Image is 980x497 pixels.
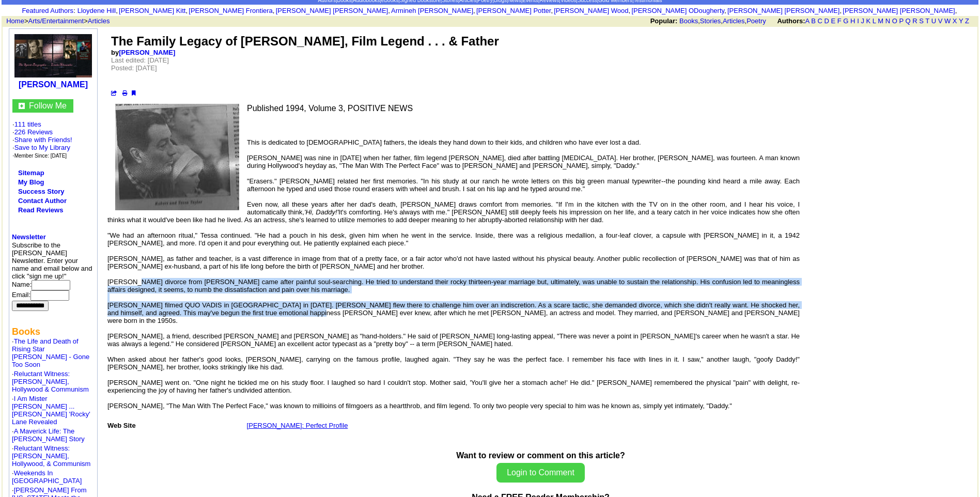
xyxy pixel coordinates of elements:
[824,17,829,25] a: D
[12,337,89,368] a: The Life and Death of Rising Star [PERSON_NAME] - Gone Too Soon
[189,7,273,14] a: [PERSON_NAME] Frontiera
[18,178,44,186] a: My Blog
[3,17,110,25] font: > >
[77,7,958,14] font: , , , , , , , , , ,
[14,120,41,128] a: 111 titles
[12,327,40,337] b: Books
[12,233,46,241] a: Newsletter
[873,17,876,25] a: L
[12,241,92,309] font: Subscribe to the [PERSON_NAME] Newsletter. Enter your name and email below and click "sign me up!...
[843,7,955,14] a: [PERSON_NAME] [PERSON_NAME]
[837,17,842,25] a: F
[861,17,864,25] a: J
[19,103,25,109] img: gc.jpg
[919,17,924,25] a: S
[22,7,73,14] a: Featured Authors
[831,17,835,25] a: E
[857,17,859,25] a: I
[119,49,175,56] a: [PERSON_NAME]
[746,17,766,25] a: Poetry
[805,17,810,25] a: A
[843,17,848,25] a: G
[118,8,119,14] font: i
[630,8,631,14] font: i
[959,17,963,25] a: Y
[700,17,721,25] a: Stories
[12,395,90,426] font: ·
[14,34,92,77] img: 9014.jpg
[119,7,185,14] a: [PERSON_NAME] Kitt
[111,49,175,56] font: by
[892,17,897,25] a: O
[12,427,85,443] font: ·
[866,17,871,25] a: K
[28,17,84,25] a: Arts/Entertainment
[12,120,72,159] font: · ·
[905,17,910,25] a: Q
[188,8,189,14] font: i
[456,451,625,460] b: Want to review or comment on this article?
[496,469,585,477] a: Login to Comment
[247,422,348,429] a: [PERSON_NAME]: Perfect Profile
[817,17,822,25] a: C
[18,169,44,177] a: Sitemap
[885,17,890,25] a: N
[496,463,585,483] button: Login to Comment
[12,469,82,485] font: ·
[12,370,89,393] a: Reluctant Witness: [PERSON_NAME], Hollywood & Communism
[276,7,388,14] a: [PERSON_NAME] [PERSON_NAME]
[19,80,88,89] a: [PERSON_NAME]
[107,422,136,429] font: Web Site
[115,104,239,210] img: 7163.jpg
[29,101,67,110] a: Follow Me
[925,17,929,25] a: T
[931,17,936,25] a: U
[22,7,75,14] font: :
[811,17,816,25] a: B
[631,7,724,14] a: [PERSON_NAME] ODougherty
[12,395,90,426] a: I Am Mister [PERSON_NAME] ... [PERSON_NAME] 'Rocky' Lane Revealed
[553,8,554,14] font: i
[476,7,551,14] a: [PERSON_NAME] Potter
[111,34,499,48] font: The Family Legacy of [PERSON_NAME], Film Legend . . . & Father
[12,444,90,468] a: Reluctant Witness: [PERSON_NAME], Hollywood, & Communism
[12,444,90,468] font: ·
[18,197,67,205] a: Contact Author
[304,208,338,216] i: 'Hi, Daddy!'
[111,56,169,72] font: Last edited: [DATE] Posted: [DATE]
[850,17,855,25] a: H
[475,8,476,14] font: i
[938,17,943,25] a: V
[650,17,978,25] font: , , ,
[14,136,72,144] a: Share with Friends!
[12,337,89,368] font: ·
[777,17,805,25] b: Authors:
[88,17,110,25] a: Articles
[14,128,53,136] a: 226 Reviews
[842,8,843,14] font: i
[12,136,72,159] font: · · ·
[944,17,951,25] a: W
[727,7,839,14] a: [PERSON_NAME] [PERSON_NAME]
[554,7,628,14] a: [PERSON_NAME] Wood
[723,17,745,25] a: Articles
[6,17,24,25] a: Home
[953,17,957,25] a: X
[14,144,70,151] a: Save to My Library
[679,17,698,25] a: Books
[107,138,800,417] font: This is dedicated to [DEMOGRAPHIC_DATA] fathers, the ideals they hand down to their kids, and chi...
[247,104,413,113] font: Published 1994, Volume 3, POSITIVE NEWS
[878,17,883,25] a: M
[77,7,116,14] a: Lloydene Hill
[18,206,63,214] a: Read Reviews
[726,8,727,14] font: i
[12,370,89,393] font: ·
[650,17,678,25] b: Popular:
[274,8,275,14] font: i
